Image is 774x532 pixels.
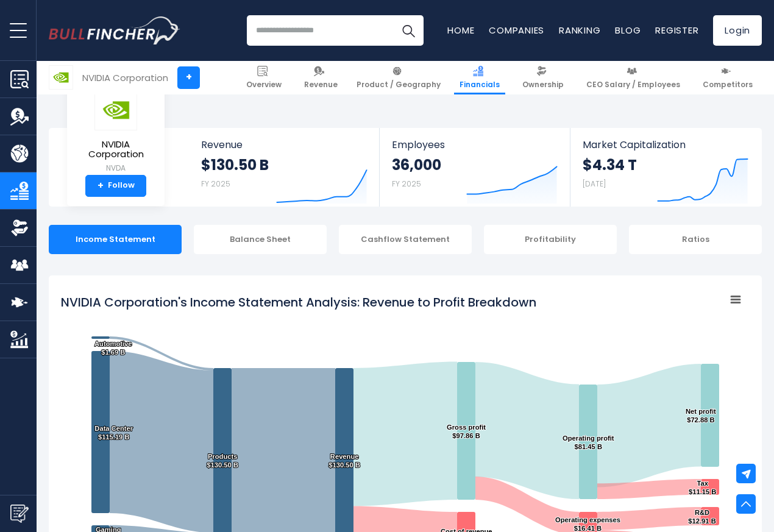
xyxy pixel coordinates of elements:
[559,24,600,37] a: Ranking
[246,80,282,90] span: Overview
[339,225,472,254] div: Cashflow Statement
[581,61,686,94] a: CEO Salary / Employees
[49,66,73,89] img: NVDA logo
[201,139,367,151] span: Revenue
[94,425,133,441] text: Data Center $115.19 B
[351,61,446,94] a: Product / Geography
[703,80,753,90] span: Competitors
[522,80,564,90] span: Ownership
[94,90,137,130] img: NVDA logo
[517,61,569,94] a: Ownership
[94,340,132,356] text: Automotive $1.69 B
[583,155,637,174] strong: $4.34 T
[615,24,641,37] a: Blog
[98,180,104,191] strong: +
[688,509,715,525] text: R&D $12.91 B
[10,219,29,237] img: Ownership
[563,434,614,450] text: Operating profit $81.45 B
[686,408,716,424] text: Net profit $72.88 B
[207,453,238,469] text: Products $130.50 B
[460,80,500,90] span: Financials
[489,24,544,37] a: Companies
[689,480,716,495] text: Tax $11.15 B
[82,71,168,85] div: NVIDIA Corporation
[555,516,620,532] text: Operating expenses $16.41 B
[201,179,230,189] small: FY 2025
[241,61,287,94] a: Overview
[77,140,155,160] span: NVIDIA Corporation
[299,61,343,94] a: Revenue
[189,128,380,207] a: Revenue $130.50 B FY 2025
[484,225,617,254] div: Profitability
[357,80,441,90] span: Product / Geography
[583,139,748,151] span: Market Capitalization
[655,24,698,37] a: Register
[201,155,269,174] strong: $130.50 B
[447,24,474,37] a: Home
[447,424,486,439] text: Gross profit $97.86 B
[76,89,155,175] a: NVIDIA Corporation NVDA
[393,15,424,46] button: Search
[380,128,569,207] a: Employees 36,000 FY 2025
[304,80,338,90] span: Revenue
[570,128,761,207] a: Market Capitalization $4.34 T [DATE]
[697,61,758,94] a: Competitors
[583,179,606,189] small: [DATE]
[586,80,680,90] span: CEO Salary / Employees
[392,155,441,174] strong: 36,000
[77,163,155,174] small: NVDA
[629,225,762,254] div: Ratios
[85,175,146,197] a: +Follow
[177,66,200,89] a: +
[328,453,360,469] text: Revenue $130.50 B
[61,294,536,311] tspan: NVIDIA Corporation's Income Statement Analysis: Revenue to Profit Breakdown
[392,179,421,189] small: FY 2025
[454,61,505,94] a: Financials
[49,225,182,254] div: Income Statement
[49,16,180,44] a: Go to homepage
[392,139,557,151] span: Employees
[713,15,762,46] a: Login
[194,225,327,254] div: Balance Sheet
[49,16,180,44] img: Bullfincher logo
